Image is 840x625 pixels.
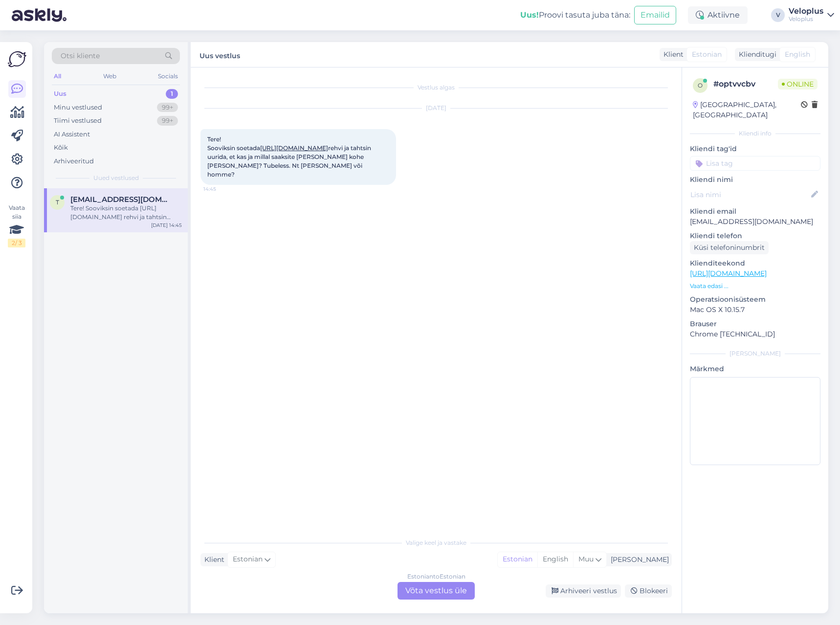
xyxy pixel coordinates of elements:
[690,305,820,315] p: Mac OS X 10.15.7
[70,204,182,222] div: Tere! Sooviksin soetada [URL][DOMAIN_NAME] rehvi ja tahtsin uurida, et kas ja millal saaksite [PE...
[498,552,537,567] div: Estonian
[578,555,594,563] span: Muu
[634,6,676,24] button: Emailid
[778,79,818,89] span: Online
[537,552,573,567] div: English
[690,319,820,329] p: Brauser
[690,329,820,339] p: Chrome [TECHNICAL_ID]
[54,116,102,126] div: Tiimi vestlused
[690,206,820,217] p: Kliendi email
[546,584,621,598] div: Arhiveeri vestlus
[233,554,263,565] span: Estonian
[789,15,823,23] div: Veloplus
[690,269,767,278] a: [URL][DOMAIN_NAME]
[200,83,672,92] div: Vestlus algas
[690,144,820,154] p: Kliendi tag'id
[520,9,630,21] div: Proovi tasuta juba täna:
[690,258,820,268] p: Klienditeekond
[789,7,823,15] div: Veloplus
[660,49,684,60] div: Klient
[156,70,180,83] div: Socials
[54,143,68,153] div: Kõik
[200,538,672,547] div: Valige keel ja vastake
[407,572,465,581] div: Estonian to Estonian
[607,555,669,565] div: [PERSON_NAME]
[785,49,810,60] span: English
[8,239,25,247] div: 2 / 3
[771,8,785,22] div: V
[54,130,90,139] div: AI Assistent
[690,189,809,200] input: Lisa nimi
[8,203,25,247] div: Vaata siia
[54,103,102,112] div: Minu vestlused
[157,103,178,112] div: 99+
[207,135,373,178] span: Tere! Sooviksin soetada rehvi ja tahtsin uurida, et kas ja millal saaksite [PERSON_NAME] kohe [PE...
[101,70,118,83] div: Web
[690,129,820,138] div: Kliendi info
[690,156,820,171] input: Lisa tag
[690,231,820,241] p: Kliendi telefon
[54,156,94,166] div: Arhiveeritud
[8,50,26,68] img: Askly Logo
[199,48,240,61] label: Uus vestlus
[260,144,328,152] a: [URL][DOMAIN_NAME]
[789,7,834,23] a: VeloplusVeloplus
[70,195,172,204] span: tiiapakk@gmail.com
[688,6,748,24] div: Aktiivne
[398,582,475,600] div: Võta vestlus üle
[690,241,769,254] div: Küsi telefoninumbrit
[693,100,801,120] div: [GEOGRAPHIC_DATA], [GEOGRAPHIC_DATA]
[713,78,778,90] div: # optvvcbv
[52,70,63,83] div: All
[735,49,776,60] div: Klienditugi
[200,104,672,112] div: [DATE]
[690,364,820,374] p: Märkmed
[151,222,182,229] div: [DATE] 14:45
[625,584,672,598] div: Blokeeri
[93,174,139,182] span: Uued vestlused
[690,175,820,185] p: Kliendi nimi
[690,349,820,358] div: [PERSON_NAME]
[200,555,224,565] div: Klient
[690,217,820,227] p: [EMAIL_ADDRESS][DOMAIN_NAME]
[166,89,178,99] div: 1
[690,282,820,290] p: Vaata edasi ...
[692,49,722,60] span: Estonian
[56,199,59,206] span: t
[520,10,539,20] b: Uus!
[54,89,66,99] div: Uus
[203,185,240,193] span: 14:45
[61,51,100,61] span: Otsi kliente
[690,294,820,305] p: Operatsioonisüsteem
[157,116,178,126] div: 99+
[698,82,703,89] span: o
